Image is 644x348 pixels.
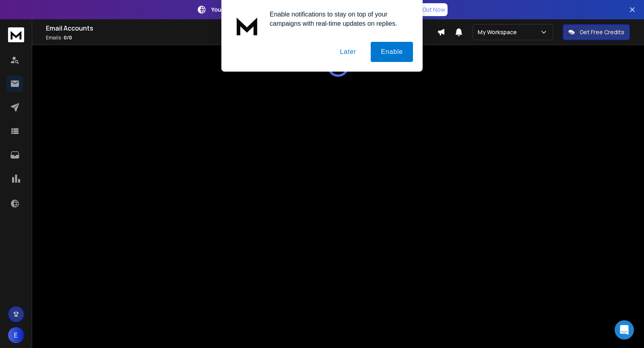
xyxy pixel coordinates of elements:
button: E [8,327,24,343]
img: notification icon [231,10,263,42]
button: Later [330,42,366,62]
div: Open Intercom Messenger [615,320,634,340]
div: Enable notifications to stay on top of your campaigns with real-time updates on replies. [263,10,413,28]
button: Enable [371,42,413,62]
